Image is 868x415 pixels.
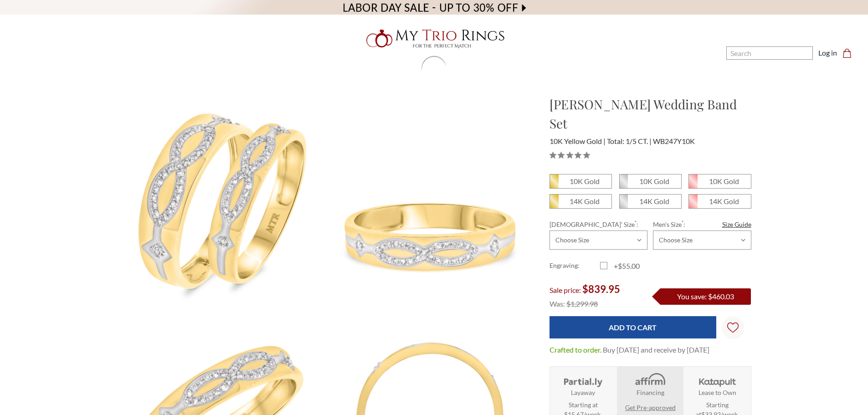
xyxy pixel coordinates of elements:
span: You save: $460.03 [677,292,734,301]
span: $839.95 [582,283,620,295]
strong: Financing [637,388,664,397]
span: 10K Rose Gold [689,174,750,188]
a: Wish Lists [722,316,745,339]
span: 10K Yellow Gold [550,174,611,188]
img: Katapult [696,372,739,388]
dd: Buy [DATE] and receive by [DATE] [603,344,709,355]
label: Men's Size : [653,220,751,229]
a: Get Pre-approved [625,403,676,412]
h1: [PERSON_NAME] Wedding Band Set [550,95,751,133]
input: Search [726,46,813,60]
a: My Trio Rings [252,24,616,53]
dt: Crafted to order. [550,344,601,355]
svg: Wish Lists [727,293,739,362]
span: Was: [550,299,565,308]
span: Sale price: [550,286,581,294]
em: 14K Gold [570,197,600,205]
span: WB247Y10K [653,137,695,145]
strong: Layaway [571,388,595,397]
em: 14K Gold [709,197,739,205]
span: 10K White Gold [620,174,681,188]
span: 14K White Gold [620,195,681,208]
span: Total: 1/5 CT. [607,137,652,145]
a: Cart with 0 items [842,47,857,58]
img: Layaway [562,372,604,388]
label: [DEMOGRAPHIC_DATA]' Size : [550,220,647,229]
em: 14K Gold [639,197,669,205]
span: 14K Yellow Gold [550,195,611,208]
span: $1,299.98 [566,299,598,308]
input: Add to Cart [550,316,716,338]
img: Photo of Luca 1/5 ct tw. Diamond His and Hers Matching Wedding Band Set 10K Yellow Gold [WB247Y] [118,95,326,303]
label: +$55.00 [600,261,651,272]
span: 10K Yellow Gold [550,137,606,145]
a: Size Guide [722,220,751,229]
label: Engraving: [550,261,600,272]
img: My Trio Rings [361,24,507,53]
img: Photo of Luca 1/5 ct tw. Diamond His and Hers Matching Wedding Band Set 10K Yellow Gold [BT247YL] [326,95,534,303]
a: Log in [818,47,837,58]
em: 10K Gold [639,177,669,185]
em: 10K Gold [709,177,739,185]
img: Affirm [629,372,671,388]
span: 14K Rose Gold [689,195,750,208]
strong: Lease to Own [699,388,736,397]
em: 10K Gold [570,177,600,185]
svg: cart.cart_preview [842,49,852,58]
